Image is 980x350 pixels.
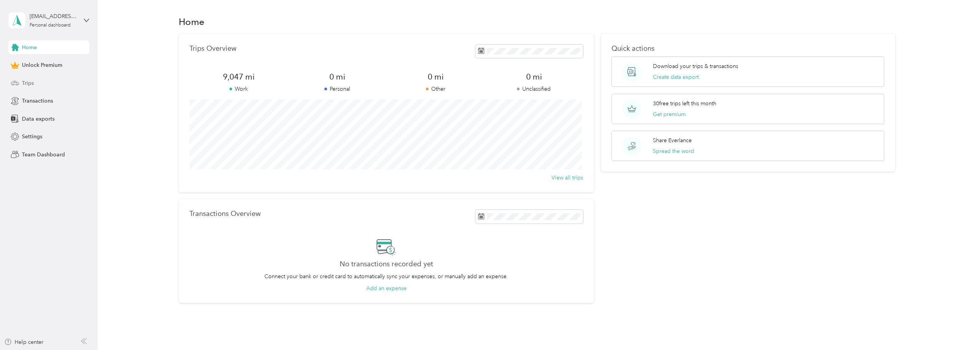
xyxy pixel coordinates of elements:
[937,307,980,350] iframe: Everlance-gr Chat Button Frame
[189,71,288,82] span: 9,047 mi
[653,136,692,144] p: Share Everlance
[30,23,71,28] div: Personal dashboard
[653,110,686,118] button: Get premium
[22,79,34,87] span: Trips
[4,338,43,346] button: Help center
[653,73,699,81] button: Create data export
[611,45,884,53] p: Quick actions
[551,174,583,182] button: View all trips
[288,85,386,93] p: Personal
[653,100,716,108] p: 30 free trips left this month
[264,272,508,280] p: Connect your bank or credit card to automatically sync your expenses, or manually add an expense.
[189,210,261,218] p: Transactions Overview
[653,62,738,70] p: Download your trips & transactions
[366,284,407,292] button: Add an expense
[340,260,433,268] h2: No transactions recorded yet
[22,43,37,51] span: Home
[189,45,236,53] p: Trips Overview
[386,71,485,82] span: 0 mi
[653,147,694,155] button: Spread the word
[22,97,53,105] span: Transactions
[179,18,204,26] h1: Home
[485,71,583,82] span: 0 mi
[485,85,583,93] p: Unclassified
[30,12,78,20] div: [EMAIL_ADDRESS][DOMAIN_NAME]
[22,133,42,141] span: Settings
[386,85,485,93] p: Other
[22,151,65,159] span: Team Dashboard
[22,61,62,69] span: Unlock Premium
[22,115,55,123] span: Data exports
[189,85,288,93] p: Work
[288,71,386,82] span: 0 mi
